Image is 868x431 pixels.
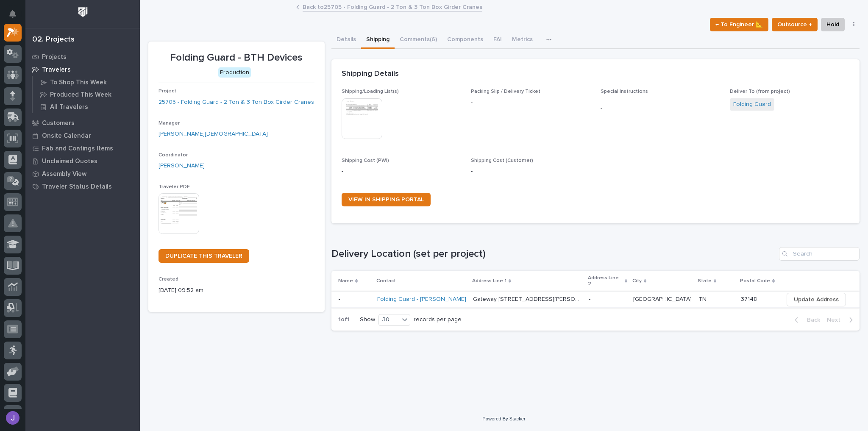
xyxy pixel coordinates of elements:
a: [PERSON_NAME][DEMOGRAPHIC_DATA] [159,130,268,139]
p: To Shop This Week [50,79,107,86]
p: 37148 [741,294,759,303]
p: - [338,294,342,303]
div: 02. Projects [32,35,75,44]
p: Show [360,316,375,323]
button: users-avatar [4,409,22,427]
a: VIEW IN SHIPPING PORTAL [342,193,431,206]
h1: Delivery Location (set per project) [331,248,776,260]
button: Update Address [787,293,846,306]
button: Details [331,31,361,49]
button: FAI [488,31,507,49]
p: TN [698,294,708,303]
span: Back [802,316,820,324]
p: Onsite Calendar [42,132,91,140]
p: Address Line 1 [472,276,506,286]
tr: -- Folding Guard - [PERSON_NAME] Gateway [STREET_ADDRESS][PERSON_NAME]Gateway [STREET_ADDRESS][PE... [331,292,860,307]
span: Shipping Cost (Customer) [471,158,533,163]
a: To Shop This Week [33,76,140,88]
p: [DATE] 09:52 am [159,286,314,295]
span: Created [159,277,178,282]
button: ← To Engineer 📐 [710,18,768,31]
p: Traveler Status Details [42,183,112,191]
p: Name [338,276,353,286]
p: - [471,98,590,107]
button: Hold [821,18,845,31]
p: All Travelers [50,103,88,111]
a: Traveler Status Details [25,180,140,193]
button: Outsource ↑ [772,18,818,31]
p: - [471,167,590,176]
p: records per page [414,316,462,323]
span: Next [827,316,846,324]
p: - [342,167,461,176]
span: ← To Engineer 📐 [715,19,763,30]
a: Travelers [25,63,140,76]
a: Onsite Calendar [25,129,140,142]
p: Folding Guard - BTH Devices [159,52,314,64]
p: - [589,294,592,303]
p: Contact [376,276,396,286]
p: Gateway [STREET_ADDRESS][PERSON_NAME] [473,294,584,303]
div: Production [218,67,251,78]
a: Folding Guard [733,100,771,109]
p: Projects [42,53,67,61]
a: Projects [25,50,140,63]
a: Unclaimed Quotes [25,155,140,167]
p: - [601,104,720,113]
p: Unclaimed Quotes [42,158,97,165]
p: Assembly View [42,170,86,178]
span: Project [159,89,176,94]
a: Fab and Coatings Items [25,142,140,155]
span: Traveler PDF [159,184,190,189]
span: Outsource ↑ [777,19,812,30]
p: Address Line 2 [588,273,623,289]
p: Produced This Week [50,91,111,99]
a: Assembly View [25,167,140,180]
img: Workspace Logo [75,4,91,20]
a: Folding Guard - [PERSON_NAME] [377,296,466,303]
a: [PERSON_NAME] [159,161,205,170]
p: State [698,276,712,286]
span: Shipping Cost (PWI) [342,158,389,163]
p: City [632,276,642,286]
button: Back [788,316,823,324]
p: [GEOGRAPHIC_DATA] [633,294,693,303]
span: Deliver To (from project) [730,89,790,94]
button: Metrics [507,31,538,49]
span: Shipping/Loading List(s) [342,89,399,94]
a: 25705 - Folding Guard - 2 Ton & 3 Ton Box Girder Cranes [159,98,314,107]
span: Manager [159,121,180,126]
a: Powered By Stacker [482,416,525,421]
p: 1 of 1 [331,309,356,330]
div: 30 [379,315,399,324]
span: Hold [826,19,839,30]
a: DUPLICATE THIS TRAVELER [159,249,249,263]
button: Next [823,316,860,324]
span: Packing Slip / Delivery Ticket [471,89,540,94]
span: Update Address [794,295,839,305]
h2: Shipping Details [342,70,399,79]
input: Search [779,247,860,261]
p: Customers [42,120,75,127]
a: Back to25705 - Folding Guard - 2 Ton & 3 Ton Box Girder Cranes [303,2,482,11]
button: Comments (6) [395,31,442,49]
p: Postal Code [740,276,770,286]
a: Customers [25,117,140,129]
p: Travelers [42,66,71,74]
button: Notifications [4,5,22,23]
button: Components [442,31,488,49]
a: Produced This Week [33,89,140,100]
span: VIEW IN SHIPPING PORTAL [348,197,424,203]
p: Fab and Coatings Items [42,145,113,153]
span: DUPLICATE THIS TRAVELER [165,253,242,259]
span: Coordinator [159,153,188,158]
a: All Travelers [33,101,140,113]
button: Shipping [361,31,395,49]
span: Special Instructions [601,89,648,94]
div: Notifications [11,10,22,24]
